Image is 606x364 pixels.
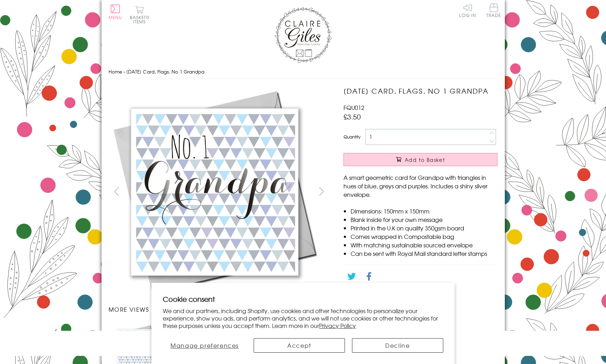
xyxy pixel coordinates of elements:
[344,103,364,112] span: FQU012
[351,241,497,249] li: With matching sustainable sourced envelope
[319,321,356,330] a: Privacy Policy
[109,86,321,298] img: Father's Day Card, Flags, No 1 Grandpa
[109,183,125,199] button: prev
[459,4,476,17] a: Log In
[351,215,497,224] li: Blank inside for your own message
[344,153,497,166] button: Add to Basket
[123,68,125,75] span: ›
[109,68,122,75] a: Home
[352,338,443,353] button: Decline
[130,6,149,24] button: Basket0 items
[351,232,497,241] li: Comes wrapped in Compostable bag
[109,5,122,19] button: Menu
[275,7,331,63] img: Claire Giles Greetings Cards
[344,134,360,140] label: Quantity
[133,14,149,25] span: 0 items
[351,207,497,215] li: Dimensions: 150mm x 150mm
[351,224,497,232] li: Printed in the U.K on quality 350gsm board
[486,4,501,19] a: Trade
[109,305,330,313] h3: More views
[109,65,498,79] nav: breadcrumbs
[344,86,497,96] h1: [DATE] Card, Flags, No 1 Grandpa
[163,307,443,329] p: We and our partners, including Shopify, use cookies and other technologies to personalize your ex...
[254,338,345,353] button: Accept
[486,4,501,17] span: Trade
[109,14,122,20] span: Menu
[171,341,239,350] span: Manage preferences
[344,173,497,199] p: A smart geometric card for Grandpa with triangles in hues of blue, greys and purples. Includes a ...
[163,338,247,353] button: Manage preferences
[126,68,204,75] span: [DATE] Card, Flags, No 1 Grandpa
[351,249,497,258] li: Can be sent with Royal Mail standard letter stamps
[163,294,443,304] h2: Cookie consent
[344,112,361,122] span: £3.50
[313,183,329,199] button: next
[405,156,445,163] span: Add to Basket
